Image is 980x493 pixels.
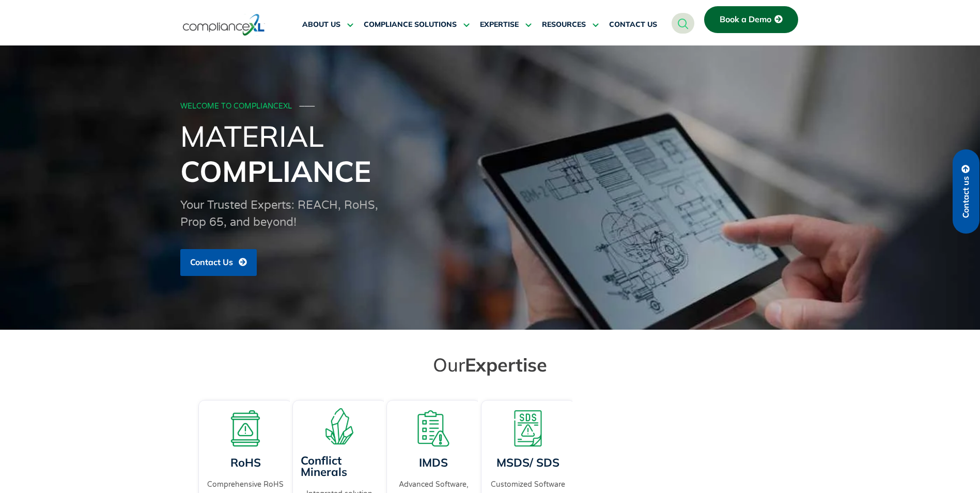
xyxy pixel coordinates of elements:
[180,198,378,229] span: Your Trusted Experts: REACH, RoHS, Prop 65, and beyond!
[609,20,657,29] span: CONTACT US
[364,20,457,29] span: COMPLIANCE SOLUTIONS
[496,455,559,470] a: MSDS/ SDS
[961,176,971,218] span: Contact us
[542,12,599,37] a: RESOURCES
[542,20,586,29] span: RESOURCES
[419,455,448,470] a: IMDS
[480,12,532,37] a: EXPERTISE
[183,13,265,37] img: logo-one.svg
[364,12,470,37] a: COMPLIANCE SOLUTIONS
[301,453,347,479] a: Conflict Minerals
[510,410,546,446] img: A warning board with SDS displaying
[180,118,800,189] h1: Material
[180,249,257,276] a: Contact Us
[302,12,353,37] a: ABOUT US
[704,6,798,33] a: Book a Demo
[321,408,357,444] img: A representation of minerals
[180,102,797,111] div: WELCOME TO COMPLIANCEXL
[672,13,694,34] a: navsearch-button
[609,12,657,37] a: CONTACT US
[190,258,233,267] span: Contact Us
[953,149,979,234] a: Contact us
[201,353,780,376] h2: Our
[227,410,263,446] img: A board with a warning sign
[480,20,519,29] span: EXPERTISE
[230,455,260,470] a: RoHS
[415,410,452,446] img: A list board with a warning
[465,353,547,376] span: Expertise
[302,20,340,29] span: ABOUT US
[180,153,371,189] span: Compliance
[300,102,315,111] span: ───
[720,15,771,24] span: Book a Demo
